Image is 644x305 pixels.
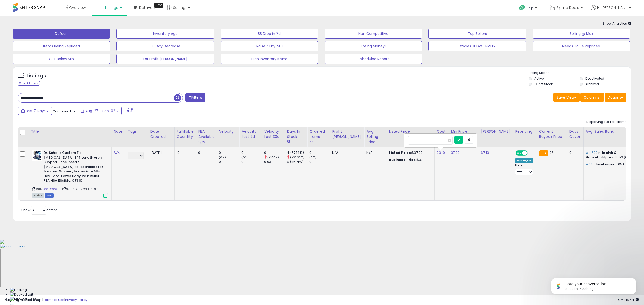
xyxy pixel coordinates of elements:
[219,129,237,134] div: Velocity
[264,150,285,155] div: 0
[287,129,305,139] div: Days In Stock
[198,150,213,155] div: 0
[150,129,172,139] div: Date Created
[586,150,598,155] span: #11,503
[533,29,630,39] button: Selling @ Max
[527,6,533,10] span: Help
[591,5,631,16] a: Hi [PERSON_NAME]
[389,158,431,162] div: $37
[519,5,525,11] i: Get Help
[79,2,88,12] button: Home
[585,76,604,81] label: Deactivated
[43,187,61,191] a: B005GS6AFU
[569,129,581,139] div: Days Cover
[154,3,163,8] div: Tooltip anchor
[8,79,78,89] div: Best, [PERSON_NAME]
[586,129,637,134] div: Avg. Sales Rank
[543,267,644,302] iframe: Intercom notifications message
[309,150,330,155] div: 0
[22,99,93,114] div: Thank you for letting me know. Glad to hear that my grandfathered in is still valid:)
[4,121,97,132] div: Adam says…
[221,29,318,39] button: BB Drop in 7d
[437,129,447,134] div: Cost
[389,150,412,155] b: Listed Price:
[44,150,105,184] b: Dr. Scholls Custom Fit [MEDICAL_DATA] 3/4 Length Arch Support Shoe Inserts - [MEDICAL_DATA] Relie...
[128,129,146,134] div: Tags
[332,150,360,155] div: N/A
[515,1,542,16] a: Help
[10,292,33,297] img: Docked Left
[32,150,42,161] img: 41v8XAg5KcL._SL40_.jpg
[185,93,205,102] button: Filters
[586,162,635,167] p: in prev: 65 (-3%)
[219,155,226,159] small: (0%)
[219,150,239,155] div: 0
[287,139,290,144] small: Days In Stock.
[264,160,285,164] div: 0.03
[325,54,422,64] button: Scheduled Report
[22,122,50,126] b: [PERSON_NAME]
[4,4,83,92] div: You can absolutely add another account! I’m assuming this is for a US store. I can see that you w...
[177,150,192,155] div: 13
[586,120,626,124] div: Displaying 1 to 1 of 1 items
[605,93,626,102] button: Actions
[597,5,627,10] span: Hi [PERSON_NAME]
[242,150,262,155] div: 0
[539,150,548,156] small: FBA
[325,29,422,39] button: Non Competitive
[62,187,99,191] span: | SKU: SD-DRSCHLLS-310
[389,150,431,155] div: $37.00
[534,76,544,81] label: Active
[389,157,417,162] b: Business Price:
[596,162,609,167] span: Insoles
[309,160,330,164] div: 0
[31,129,109,134] div: Title
[114,129,124,134] div: Note
[332,129,362,139] div: Profit [PERSON_NAME]
[515,164,533,175] div: Preset:
[8,15,78,54] div: You can absolutely add another account! I’m assuming this is for a US store. I can see that you w...
[515,129,535,134] div: Repricing
[534,82,553,86] label: Out of Stock
[428,41,526,51] button: XSales 30Dys, INV>15
[556,5,579,10] span: Sigma Deals
[221,41,318,51] button: Raise All by .50!
[78,107,122,115] button: Aug-27 - Sep-02
[8,57,78,72] div: Just to note, any additional accounts added after this will follow our new pricing structure of $...
[32,150,108,197] div: ASIN:
[8,135,78,160] div: We're happy to help, [PERSON_NAME]. If you have any other questions, please feel free to let us k...
[267,155,279,159] small: (-100%)
[10,297,36,302] img: Docked Right
[428,29,526,39] button: Top Sellers
[45,193,54,198] span: FBM
[4,132,83,163] div: We're happy to help, [PERSON_NAME]. If you have any other questions, please feel free to let us k...
[309,155,316,159] small: (0%)
[26,108,46,113] span: Last 7 Days
[569,150,580,155] div: 0
[69,5,86,10] span: Overview
[8,71,78,76] div: Let me know how you’d like to proceed.
[13,54,110,64] button: CPT Below Min
[4,132,97,167] div: Adam says…
[602,21,631,26] span: Show Analytics
[126,127,148,147] th: CSV column name: cust_attr_1_Tags
[139,5,155,10] span: DataHub
[580,93,604,102] button: Columns
[219,160,239,164] div: 0
[586,162,593,167] span: #63
[22,122,86,126] div: joined the conversation
[4,96,97,121] div: Samuel says…
[150,150,171,155] div: [DATE]
[198,129,215,145] div: FBA Available Qty
[3,2,13,12] button: go back
[18,96,97,117] div: Thank you for letting me know. Glad to hear that my grandfathered in is still valid:)
[586,150,635,160] p: in prev: 11553 (0%)
[18,107,52,115] button: Last 7 Days
[177,129,194,139] div: Fulfillable Quantity
[527,151,535,155] span: OFF
[4,167,97,202] div: Support says…
[533,41,630,51] button: Needs To Be Repriced
[14,150,36,154] a: meeting link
